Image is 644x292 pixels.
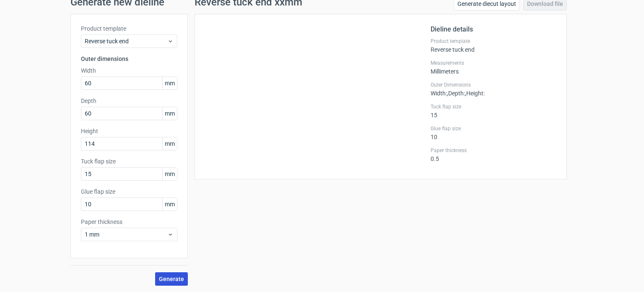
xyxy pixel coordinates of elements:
[431,147,556,154] label: Paper thickness
[465,90,485,97] span: , Height :
[431,38,556,45] label: Product template
[85,230,167,239] span: 1 mm
[431,90,447,97] span: Width :
[431,38,556,53] div: Reverse tuck end
[155,272,188,286] button: Generate
[431,24,556,34] h2: Dieline details
[431,125,556,140] div: 10
[447,90,465,97] span: , Depth :
[431,103,556,118] div: 15
[162,198,177,210] span: mm
[162,168,177,180] span: mm
[81,187,177,196] label: Glue flap size
[81,55,177,63] h3: Outer dimensions
[162,77,177,89] span: mm
[162,107,177,120] span: mm
[81,24,177,33] label: Product template
[431,147,556,162] div: 0.5
[81,127,177,135] label: Height
[431,125,556,132] label: Glue flap size
[431,82,556,88] label: Outer Dimensions
[81,66,177,75] label: Width
[81,157,177,166] label: Tuck flap size
[162,137,177,150] span: mm
[431,103,556,110] label: Tuck flap size
[159,276,184,282] span: Generate
[81,218,177,226] label: Paper thickness
[85,37,167,45] span: Reverse tuck end
[431,60,556,75] div: Millimeters
[431,60,556,66] label: Measurements
[81,97,177,105] label: Depth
